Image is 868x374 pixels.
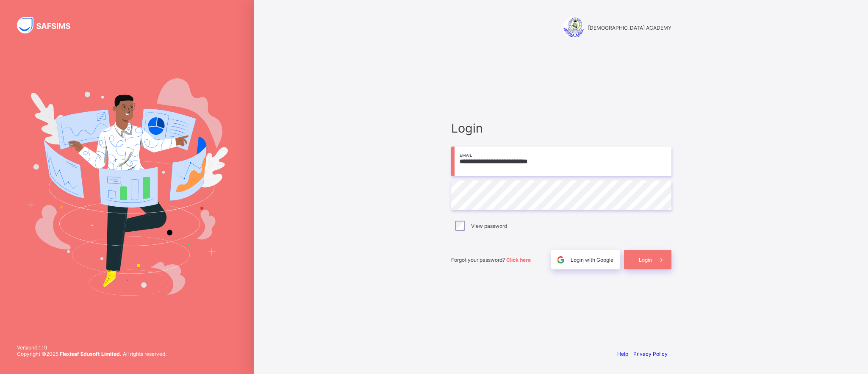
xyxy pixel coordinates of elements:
[571,257,613,263] span: Login with Google
[17,17,80,33] img: SAFSIMS Logo
[26,78,228,295] img: Hero Image
[60,351,122,357] strong: Flexisaf Edusoft Limited.
[17,351,166,357] span: Copyright © 2025 All rights reserved.
[617,351,628,357] a: Help
[17,344,166,351] span: Version 0.1.19
[633,351,668,357] a: Privacy Policy
[451,121,671,136] span: Login
[588,25,671,31] span: [DEMOGRAPHIC_DATA] ACADEMY
[471,223,507,229] label: View password
[639,257,652,263] span: Login
[506,257,531,263] a: Click here
[451,257,531,263] span: Forgot your password?
[556,255,566,265] img: google.396cfc9801f0270233282035f929180a.svg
